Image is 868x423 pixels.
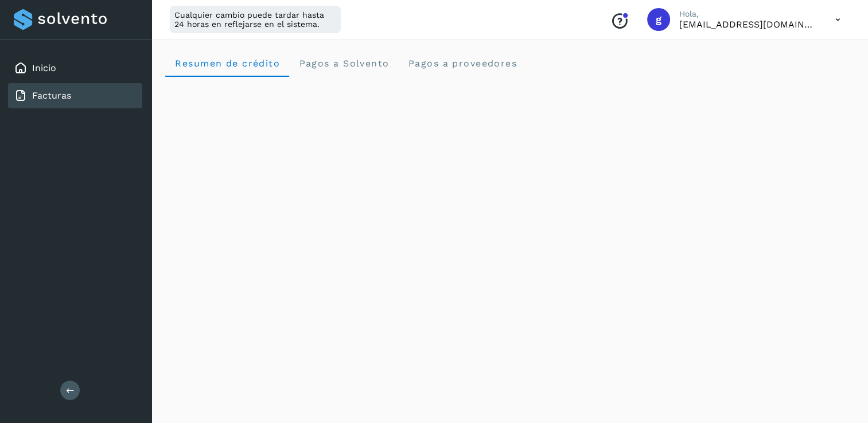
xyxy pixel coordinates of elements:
div: Inicio [8,56,142,81]
p: gcervantes@transportesteb.com [679,19,817,30]
span: Resumen de crédito [174,58,280,69]
a: Facturas [32,90,71,101]
span: Pagos a proveedores [407,58,517,69]
a: Inicio [32,62,56,73]
div: Cualquier cambio puede tardar hasta 24 horas en reflejarse en el sistema. [170,6,341,33]
span: Pagos a Solvento [298,58,389,69]
div: Facturas [8,83,142,108]
p: Hola, [679,9,817,19]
